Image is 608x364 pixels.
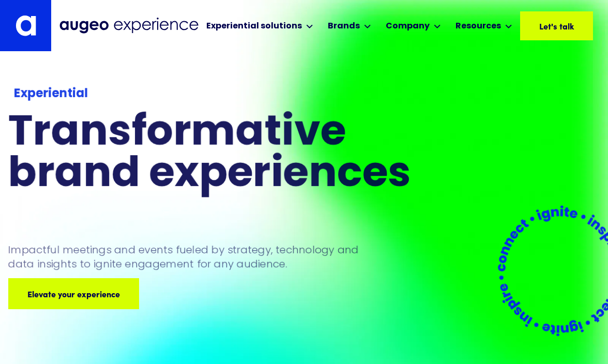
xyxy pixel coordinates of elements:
[16,15,36,36] img: Augeo's "a" monogram decorative logo in white.
[59,18,199,33] img: Augeo Experience business unit full logo in midnight blue.
[455,20,501,33] div: Resources
[8,113,455,196] h1: Transformative brand experiences
[206,20,302,33] div: Experiential solutions
[520,11,593,40] a: Let's talk
[328,20,360,33] div: Brands
[386,20,430,33] div: Company
[14,85,449,103] div: Experiential
[8,278,139,309] a: Elevate your experience
[8,242,364,271] p: Impactful meetings and events fueled by strategy, technology and data insights to ignite engageme...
